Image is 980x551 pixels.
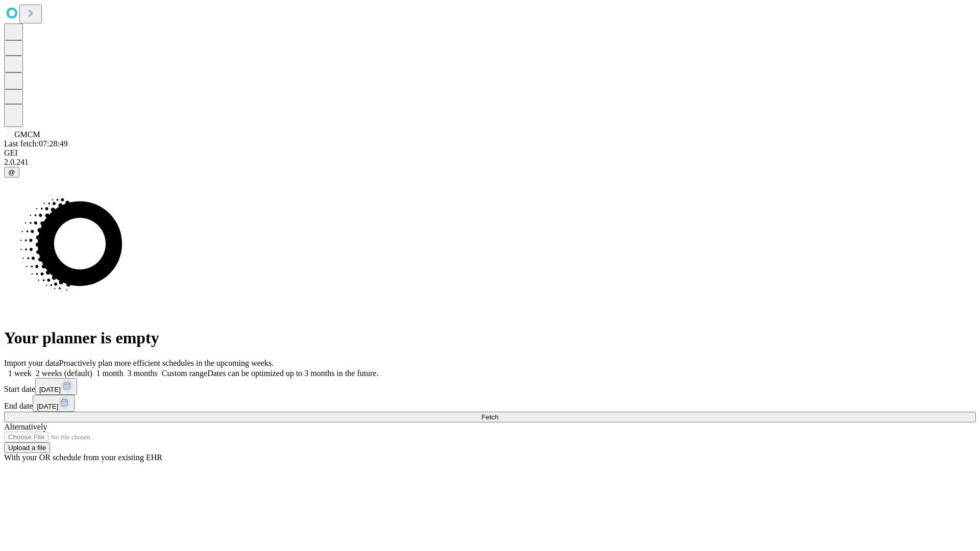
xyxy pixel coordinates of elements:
[14,130,40,139] span: GMCM
[4,139,68,148] span: Last fetch: 07:28:49
[207,369,378,378] span: Dates can be optimized up to 3 months in the future.
[4,329,976,347] h1: Your planner is empty
[4,378,976,395] div: Start date
[4,453,162,462] span: With your OR schedule from your existing EHR
[33,395,75,412] button: [DATE]
[36,369,92,378] span: 2 weeks (default)
[4,167,19,178] button: @
[4,412,976,422] button: Fetch
[59,359,274,367] span: Proactively plan more efficient schedules in the upcoming weeks.
[4,359,59,367] span: Import your data
[128,369,158,378] span: 3 months
[96,369,124,378] span: 1 month
[4,158,976,167] div: 2.0.241
[4,422,47,431] span: Alternatively
[481,413,498,421] span: Fetch
[4,442,50,453] button: Upload a file
[35,378,77,395] button: [DATE]
[4,395,976,412] div: End date
[39,386,61,393] span: [DATE]
[37,403,58,410] span: [DATE]
[4,148,976,158] div: GEI
[162,369,207,378] span: Custom range
[8,369,32,378] span: 1 week
[8,168,15,176] span: @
